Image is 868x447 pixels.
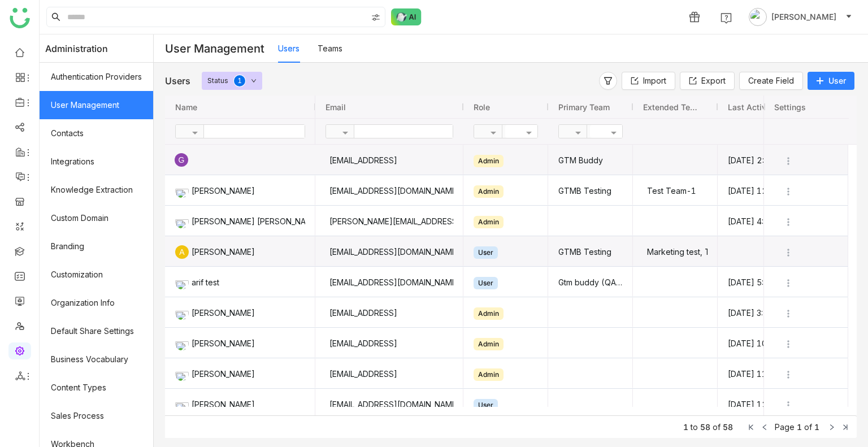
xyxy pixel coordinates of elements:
[10,8,30,28] img: logo
[325,359,453,389] div: [EMAIL_ADDRESS]
[40,261,153,289] a: Customization
[728,206,792,236] gtmb-cell-renderer: [DATE] 4:50 PM
[175,245,189,259] div: A
[175,298,305,328] div: [PERSON_NAME]
[683,422,688,432] span: 1
[165,328,315,358] div: Press SPACE to select this row.
[40,63,153,91] a: Authentication Providers
[828,75,846,86] span: User
[728,102,771,112] span: Last active
[325,176,453,206] div: [EMAIL_ADDRESS][DOMAIN_NAME]
[175,102,197,112] span: Name
[728,145,792,175] gtmb-cell-renderer: [DATE] 2:53 PM
[701,75,726,87] span: Export
[474,185,504,198] div: Admin
[175,389,305,419] div: [PERSON_NAME]
[558,237,623,267] gtmb-cell-renderer: GTMB Testing
[797,422,802,432] span: 1
[783,400,794,411] img: more.svg
[175,153,188,167] div: G
[771,11,836,23] span: [PERSON_NAME]
[474,399,498,411] div: User
[175,267,305,297] div: arif test
[474,338,504,350] div: Admin
[325,267,453,297] div: [EMAIL_ADDRESS][DOMAIN_NAME]
[783,186,794,197] img: more.svg
[775,422,795,432] span: Page
[40,91,153,119] a: User Management
[234,75,245,86] nz-badge-sup: 1
[175,328,305,358] div: [PERSON_NAME]
[728,267,792,297] gtmb-cell-renderer: [DATE] 5:46 AM
[371,13,380,22] img: search-type.svg
[723,422,733,432] span: 58
[40,402,153,430] a: Sales Process
[728,389,792,419] gtmb-cell-renderer: [DATE] 12:04 PM
[165,297,315,328] div: Press SPACE to select this row.
[40,317,153,345] a: Default Share Settings
[763,175,848,206] div: Press SPACE to select this row.
[40,345,153,374] a: Business Vocabulary
[474,102,490,112] span: Role
[763,236,848,267] div: Press SPACE to select this row.
[558,267,623,297] gtmb-cell-renderer: Gtm buddy (QA Team)
[783,338,794,350] img: more.svg
[643,176,708,206] div: Test Team-1
[700,422,710,432] span: 58
[474,277,498,289] div: User
[763,297,848,328] div: Press SPACE to select this row.
[165,175,315,206] div: Press SPACE to select this row.
[237,75,242,86] p: 1
[808,72,854,90] button: User
[728,328,792,358] gtmb-cell-renderer: [DATE] 10:02 AM
[622,72,675,90] button: Import
[747,8,854,26] button: [PERSON_NAME]
[165,145,315,175] div: Press SPACE to deselect this row.
[783,308,794,319] img: more.svg
[474,307,504,320] div: Admin
[175,176,305,206] div: [PERSON_NAME]
[643,237,708,267] div: Marketing test, Test Team-1
[728,298,792,328] gtmb-cell-renderer: [DATE] 3:21 AM
[391,8,422,25] img: ask-buddy-normal.svg
[763,206,848,236] div: Press SPACE to select this row.
[175,276,189,289] img: 684abccfde261c4b36a4c026
[474,155,504,167] div: Admin
[207,72,228,90] div: Status
[474,216,504,228] div: Admin
[40,374,153,402] a: Content Types
[40,204,153,232] a: Custom Domain
[165,206,315,236] div: Press SPACE to select this row.
[728,359,792,389] gtmb-cell-renderer: [DATE] 11:04 AM
[165,236,315,267] div: Press SPACE to select this row.
[783,216,794,228] img: more.svg
[165,358,315,389] div: Press SPACE to select this row.
[783,277,794,289] img: more.svg
[325,102,346,112] span: Email
[40,289,153,317] a: Organization Info
[721,12,732,24] img: help.svg
[749,8,767,26] img: avatar
[763,267,848,297] div: Press SPACE to select this row.
[783,247,794,258] img: more.svg
[45,34,108,63] span: Administration
[175,367,189,381] img: 684a9ad2de261c4b36a3cd74
[680,72,735,90] button: Export
[814,422,819,432] span: 1
[474,368,504,381] div: Admin
[40,119,153,147] a: Contacts
[748,75,794,87] span: Create Field
[739,72,803,90] button: Create Field
[175,337,189,350] img: 6860d480bc89cb0674c8c7e9
[691,422,698,432] span: to
[763,389,848,419] div: Press SPACE to select this row.
[325,206,453,236] div: [PERSON_NAME][EMAIL_ADDRESS]
[325,145,453,175] div: [EMAIL_ADDRESS]
[40,232,153,261] a: Branding
[40,147,153,176] a: Integrations
[40,176,153,204] a: Knowledge Extraction
[325,237,453,267] div: [EMAIL_ADDRESS][DOMAIN_NAME]
[558,145,623,175] gtmb-cell-renderer: GTM Buddy
[175,359,305,389] div: [PERSON_NAME]
[175,237,305,267] div: [PERSON_NAME]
